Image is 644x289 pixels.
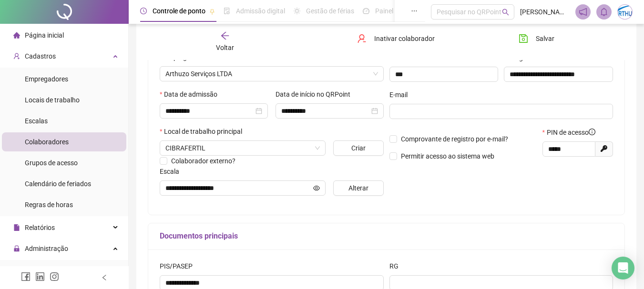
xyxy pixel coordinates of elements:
label: E-mail [389,90,414,100]
span: Relatórios [25,224,55,231]
label: Local de trabalho principal [160,126,248,137]
span: Admissão digital [236,7,285,15]
span: file [13,224,20,231]
span: Permitir acesso ao sistema web [401,152,494,160]
span: sun [294,8,300,14]
span: bell [600,8,608,16]
span: info-circle [589,129,595,135]
img: 48594 [618,5,632,19]
span: file-done [224,8,230,14]
div: Open Intercom Messenger [612,257,634,279]
span: arrow-left [220,31,230,40]
span: instagram [50,272,59,281]
button: Alterar [333,180,383,196]
span: home [13,32,20,39]
span: CIBRAFERTIL [165,141,320,155]
span: Empregadores [25,75,68,83]
span: Voltar [216,44,234,51]
span: pushpin [209,9,215,14]
span: Criar [351,143,366,153]
span: Calendário de feriados [25,180,91,188]
span: linkedin [35,272,45,281]
span: facebook [21,272,31,281]
label: PIS/PASEP [160,261,199,271]
label: Data de início no QRPoint [276,89,357,100]
span: Controle de ponto [153,7,205,15]
span: Inativar colaborador [374,33,435,44]
span: Locais de trabalho [25,96,80,104]
label: Data de admissão [160,89,224,100]
span: Regras de horas [25,201,73,209]
span: Escalas [25,117,48,125]
span: Gestão de férias [306,7,354,15]
span: user-delete [357,34,367,43]
label: Escala [160,166,185,177]
span: search [502,9,509,16]
span: dashboard [363,8,369,14]
span: Alterar [348,183,368,193]
span: Grupos de acesso [25,159,78,167]
span: Cadastros [25,52,56,60]
label: RG [389,261,405,271]
button: Inativar colaborador [350,31,442,46]
span: user-add [13,53,20,60]
span: [PERSON_NAME] - ARTHUZO [520,7,570,17]
span: clock-circle [140,8,147,14]
span: PIN de acesso [547,127,595,138]
span: Comprovante de registro por e-mail? [401,135,508,143]
span: notification [579,8,587,16]
button: Salvar [511,31,562,46]
span: Colaboradores [25,138,69,146]
span: Painel do DP [375,7,412,15]
span: Página inicial [25,31,64,39]
span: Administração [25,245,68,252]
h5: Documentos principais [160,230,613,242]
span: save [519,34,528,43]
span: eye [313,185,320,191]
span: left [101,274,108,281]
span: ellipsis [411,8,418,14]
span: lock [13,245,20,252]
button: Criar [333,140,383,156]
span: Colaborador externo? [171,157,235,165]
span: Salvar [536,33,554,44]
span: ARTHUZO SERVIÇOS LTDA [165,67,378,81]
